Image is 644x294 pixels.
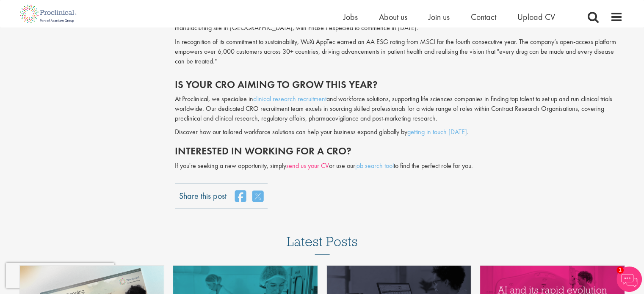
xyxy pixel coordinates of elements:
[175,127,623,137] p: Discover how our tailored workforce solutions can help your business expand globally by .
[253,94,326,103] a: clinical research recruitment
[6,263,114,288] iframe: reCAPTCHA
[517,11,555,22] a: Upload CV
[616,267,642,292] img: Chatbot
[428,11,450,22] a: Join us
[175,37,623,66] p: In recognition of its commitment to sustainability, WuXi AppTec earned an AA ESG rating from MSCI...
[616,267,624,274] span: 1
[179,190,227,196] label: Share this post
[287,234,358,255] h3: Latest Posts
[175,79,623,90] h2: Is your CRO aiming to grow this year?
[252,190,263,203] a: share on twitter
[175,94,623,124] p: At Proclinical, we specialise in and workforce solutions, supporting life sciences companies in f...
[471,11,496,22] a: Contact
[175,161,623,171] p: If you're seeking a new opportunity, simply or use our to find the perfect role for you.
[286,161,329,170] a: send us your CV
[379,11,407,22] a: About us
[355,161,394,170] a: job search tool
[175,146,623,157] h2: Interested in working for a CRO?
[343,11,358,22] a: Jobs
[407,127,467,136] a: getting in touch [DATE]
[235,190,246,203] a: share on facebook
